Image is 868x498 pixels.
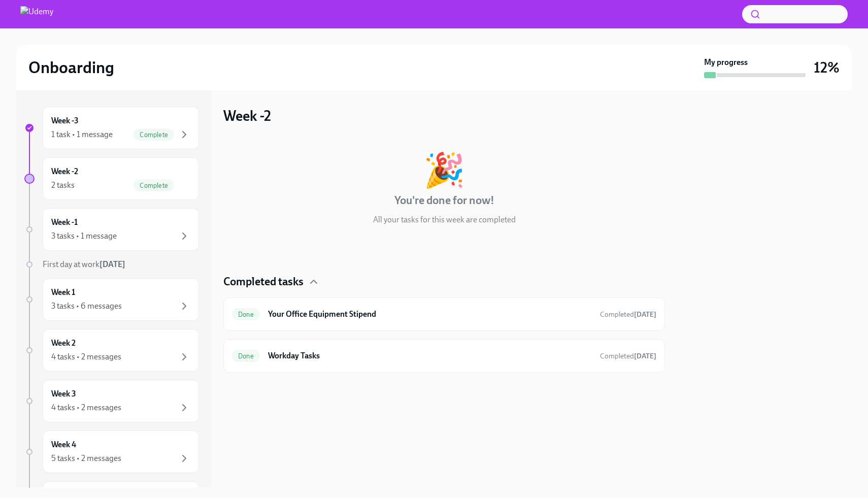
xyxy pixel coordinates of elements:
[51,166,78,177] h6: Week -2
[51,129,113,140] div: 1 task • 1 message
[814,58,840,77] h3: 12%
[24,329,199,372] a: Week 24 tasks • 2 messages
[99,259,125,269] strong: [DATE]
[28,57,114,78] h2: Onboarding
[51,301,122,312] div: 3 tasks • 6 messages
[268,350,592,361] h6: Workday Tasks
[43,259,125,269] span: First day at work
[232,311,260,318] span: Done
[51,115,79,126] h6: Week -3
[24,157,199,200] a: Week -22 tasksComplete
[704,57,748,68] strong: My progress
[51,388,76,400] h6: Week 3
[51,287,75,298] h6: Week 1
[24,430,199,473] a: Week 45 tasks • 2 messages
[634,352,656,360] strong: [DATE]
[223,107,271,125] h3: Week -2
[51,230,117,242] div: 3 tasks • 1 message
[24,107,199,149] a: Week -31 task • 1 messageComplete
[394,193,494,208] h4: You're done for now!
[600,310,656,319] span: August 27th, 2025 23:23
[232,306,656,322] a: DoneYour Office Equipment StipendCompleted[DATE]
[51,217,78,228] h6: Week -1
[24,380,199,422] a: Week 34 tasks • 2 messages
[373,214,516,225] p: All your tasks for this week are completed
[223,274,304,289] h4: Completed tasks
[423,153,465,187] div: 🎉
[600,351,656,361] span: August 27th, 2025 23:23
[51,180,75,191] div: 2 tasks
[51,453,121,464] div: 5 tasks • 2 messages
[51,439,76,450] h6: Week 4
[24,208,199,251] a: Week -13 tasks • 1 message
[223,274,665,289] div: Completed tasks
[600,352,656,360] span: Completed
[600,310,656,319] span: Completed
[133,131,174,139] span: Complete
[51,351,121,362] div: 4 tasks • 2 messages
[20,6,53,22] img: Udemy
[232,352,260,360] span: Done
[24,259,199,270] a: First day at work[DATE]
[133,182,174,189] span: Complete
[24,278,199,321] a: Week 13 tasks • 6 messages
[232,348,656,364] a: DoneWorkday TasksCompleted[DATE]
[634,310,656,319] strong: [DATE]
[268,309,592,320] h6: Your Office Equipment Stipend
[51,402,121,413] div: 4 tasks • 2 messages
[51,338,76,349] h6: Week 2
